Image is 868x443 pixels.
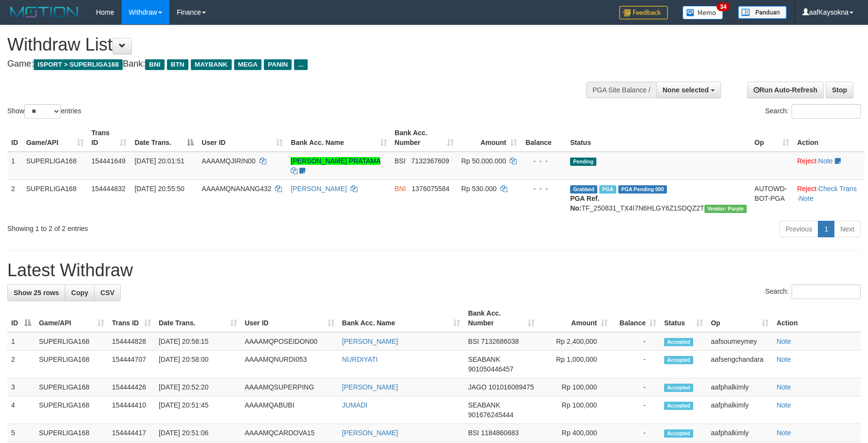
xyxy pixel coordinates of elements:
[797,185,816,193] a: Reject
[797,157,816,165] a: Reject
[108,304,155,332] th: Trans ID: activate to sort column ascending
[538,378,611,396] td: Rp 100,000
[155,396,241,424] td: [DATE] 20:51:45
[108,424,155,442] td: 154444417
[570,185,597,194] span: Grabbed
[134,157,184,165] span: [DATE] 20:01:51
[241,304,338,332] th: User ID: activate to sort column ascending
[656,82,721,98] button: None selected
[65,284,94,301] a: Copy
[35,396,108,424] td: SUPERLIGA168
[22,179,88,217] td: SUPERLIGA168
[202,185,271,193] span: AAAAMQNANANG432
[167,59,188,70] span: BTN
[92,157,126,165] span: 154441649
[291,157,380,165] a: [PERSON_NAME] PRATAMA
[468,355,500,363] span: SEABANK
[7,424,35,442] td: 5
[776,355,791,363] a: Note
[521,124,566,152] th: Balance
[664,429,693,438] span: Accepted
[664,356,693,364] span: Accepted
[468,411,513,419] span: Copy 901676245444 to clipboard
[818,157,833,165] a: Note
[342,401,368,409] a: JUMADI
[611,332,660,351] td: -
[241,424,338,442] td: AAAAMQCARDOVA15
[717,2,730,11] span: 34
[793,179,865,217] td: · ·
[108,351,155,378] td: 154444707
[538,332,611,351] td: Rp 2,400,000
[834,221,861,237] a: Next
[664,402,693,410] span: Accepted
[241,396,338,424] td: AAAAMQABUBI
[108,396,155,424] td: 154444410
[198,124,287,152] th: User ID: activate to sort column ascending
[71,289,88,297] span: Copy
[191,59,232,70] span: MAYBANK
[7,396,35,424] td: 4
[468,365,513,373] span: Copy 901050446457 to clipboard
[155,378,241,396] td: [DATE] 20:52:20
[108,378,155,396] td: 154444426
[35,332,108,351] td: SUPERLIGA168
[611,304,660,332] th: Balance: activate to sort column ascending
[108,332,155,351] td: 154444828
[566,124,751,152] th: Status
[707,396,773,424] td: aafphalkimly
[134,185,184,193] span: [DATE] 20:55:50
[155,424,241,442] td: [DATE] 20:51:06
[155,332,241,351] td: [DATE] 20:58:15
[779,221,818,237] a: Previous
[468,383,486,391] span: JAGO
[566,179,751,217] td: TF_250831_TX4I7N6HLGY6Z1SDQZ2T
[707,304,773,332] th: Op: activate to sort column ascending
[7,35,569,54] h1: Withdraw List
[7,332,35,351] td: 1
[342,337,398,345] a: [PERSON_NAME]
[92,185,126,193] span: 154444832
[793,152,865,180] td: ·
[35,378,108,396] td: SUPERLIGA168
[291,185,347,193] a: [PERSON_NAME]
[7,124,22,152] th: ID
[611,351,660,378] td: -
[241,351,338,378] td: AAAAMQNURDI053
[35,424,108,442] td: SUPERLIGA168
[7,304,35,332] th: ID: activate to sort column descending
[660,304,707,332] th: Status: activate to sort column ascending
[751,124,794,152] th: Op: activate to sort column ascending
[826,82,853,98] a: Stop
[342,429,398,437] a: [PERSON_NAME]
[538,424,611,442] td: Rp 400,000
[7,104,81,119] label: Show entries
[458,124,521,152] th: Amount: activate to sort column ascending
[664,384,693,392] span: Accepted
[765,104,861,119] label: Search:
[488,383,534,391] span: Copy 101016089475 to clipboard
[342,355,378,363] a: NURDIYATI
[234,59,262,70] span: MEGA
[611,424,660,442] td: -
[7,152,22,180] td: 1
[22,152,88,180] td: SUPERLIGA168
[704,205,747,213] span: Vendor URL: https://trx4.1velocity.biz
[773,304,861,332] th: Action
[145,59,164,70] span: BNI
[663,86,709,94] span: None selected
[525,184,562,194] div: - - -
[468,429,479,437] span: BSI
[7,179,22,217] td: 2
[468,337,479,345] span: BSI
[776,429,791,437] a: Note
[747,82,824,98] a: Run Auto-Refresh
[481,337,519,345] span: Copy 7132686038 to clipboard
[35,304,108,332] th: Game/API: activate to sort column ascending
[599,185,616,194] span: Marked by aafsoycanthlai
[586,82,656,98] div: PGA Site Balance /
[776,337,791,345] a: Note
[391,124,458,152] th: Bank Acc. Number: activate to sort column ascending
[7,220,354,233] div: Showing 1 to 2 of 2 entries
[481,429,519,437] span: Copy 1184860683 to clipboard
